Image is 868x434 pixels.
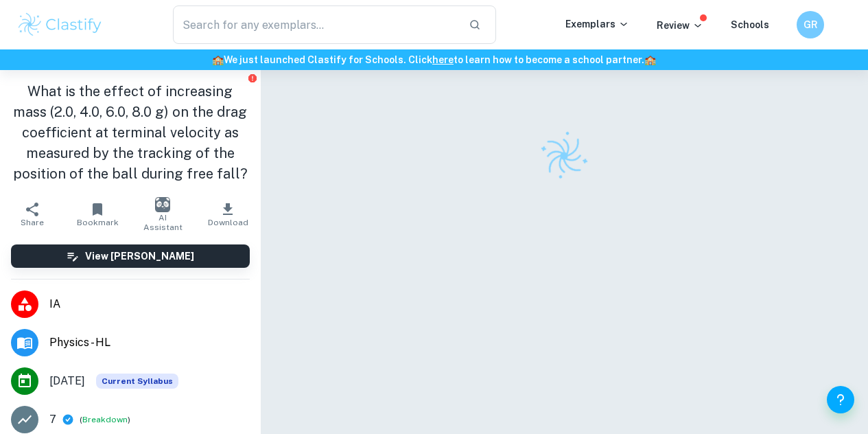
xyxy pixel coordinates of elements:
[96,374,178,389] span: Current Syllabus
[565,16,629,32] p: Exemplars
[21,218,44,227] span: Share
[139,213,187,232] span: AI Assistant
[797,11,824,38] button: GR
[11,244,250,268] button: View [PERSON_NAME]
[827,386,854,413] button: Help and Feedback
[49,373,85,389] span: [DATE]
[212,54,224,65] span: 🏫
[85,249,194,264] h6: View [PERSON_NAME]
[65,195,130,233] button: Bookmark
[80,413,130,426] span: ( )
[657,18,703,33] p: Review
[130,195,196,233] button: AI Assistant
[77,218,119,227] span: Bookmark
[49,296,250,312] span: IA
[49,334,250,351] span: Physics - HL
[173,5,458,44] input: Search for any exemplars...
[531,123,598,190] img: Clastify logo
[155,197,170,212] img: AI Assistant
[196,195,261,233] button: Download
[16,11,104,38] img: Clastify logo
[49,411,56,428] p: 7
[644,54,656,65] span: 🏫
[731,19,769,30] a: Schools
[248,73,258,83] button: Report issue
[208,218,248,227] span: Download
[96,374,178,389] div: This exemplar is based on the current syllabus. Feel free to refer to it for inspiration/ideas wh...
[82,413,128,426] button: Breakdown
[432,54,454,65] a: here
[11,81,250,184] h1: What is the effect of increasing mass (2.0, 4.0, 6.0, 8.0 g) on the drag coefficient at terminal ...
[803,17,819,32] h6: GR
[3,52,865,67] h6: We just launched Clastify for Schools. Click to learn how to become a school partner.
